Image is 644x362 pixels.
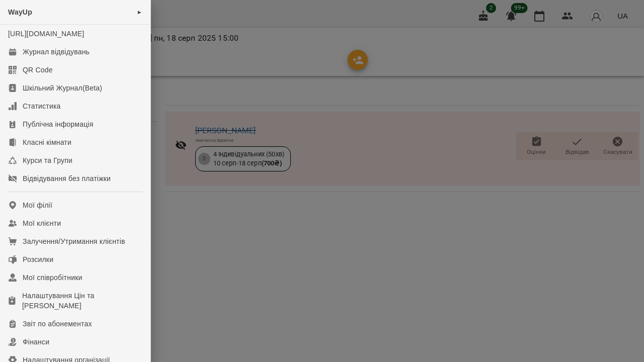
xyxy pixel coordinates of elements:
[23,273,83,283] div: Мої співробітники
[23,83,102,93] div: Шкільний Журнал(Beta)
[23,337,49,347] div: Фінанси
[23,254,53,264] div: Розсилки
[23,47,90,57] div: Журнал відвідувань
[23,236,125,246] div: Залучення/Утримання клієнтів
[23,173,111,184] div: Відвідування без платіжки
[23,137,71,147] div: Класні кімнати
[8,8,32,16] span: WayUp
[23,319,92,329] div: Звіт по абонементах
[22,291,142,311] div: Налаштування Цін та [PERSON_NAME]
[23,65,53,75] div: QR Code
[23,155,72,165] div: Курси та Групи
[137,8,142,16] span: ►
[8,30,84,38] a: [URL][DOMAIN_NAME]
[23,218,61,228] div: Мої клієнти
[23,200,52,210] div: Мої філії
[23,101,61,111] div: Статистика
[23,119,93,129] div: Публічна інформація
